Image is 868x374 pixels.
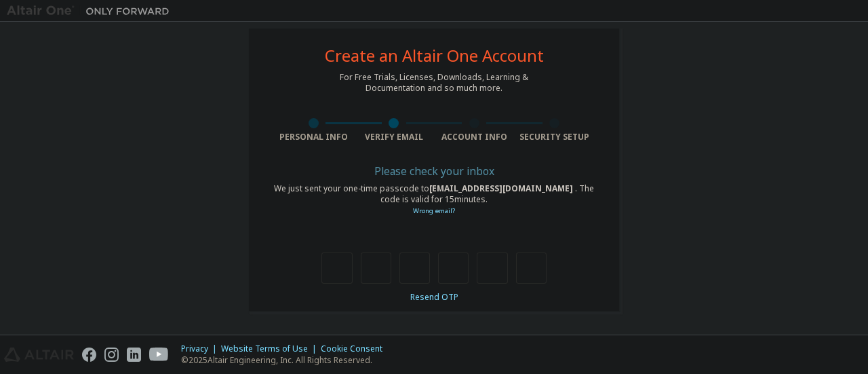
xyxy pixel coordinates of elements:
[4,348,74,362] img: altair_logo.svg
[429,183,575,194] span: [EMAIL_ADDRESS][DOMAIN_NAME]
[221,343,321,354] div: Website Terms of Use
[515,132,595,143] div: Security Setup
[149,348,169,362] img: youtube.svg
[127,348,141,362] img: linkedin.svg
[82,348,96,362] img: facebook.svg
[273,132,354,143] div: Personal Info
[354,132,435,143] div: Verify Email
[321,343,391,354] div: Cookie Consent
[413,206,455,215] a: Go back to the registration form
[273,183,595,217] div: We just sent your one-time passcode to . The code is valid for 15 minutes.
[410,291,458,303] a: Resend OTP
[181,343,221,354] div: Privacy
[181,354,391,366] p: © 2025 Altair Engineering, Inc. All Rights Reserved.
[340,72,528,94] div: For Free Trials, Licenses, Downloads, Learning & Documentation and so much more.
[325,48,544,64] div: Create an Altair One Account
[273,167,595,175] div: Please check your inbox
[7,4,176,18] img: Altair One
[434,132,515,143] div: Account Info
[104,348,119,362] img: instagram.svg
